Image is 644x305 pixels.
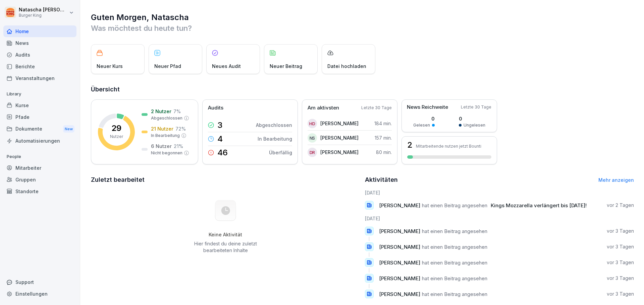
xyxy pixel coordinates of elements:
h6: [DATE] [365,189,634,196]
p: Überfällig [269,149,292,156]
p: Am aktivsten [308,104,339,112]
p: Nicht begonnen [151,150,182,156]
p: 184 min. [374,120,392,127]
p: Audits [208,104,223,112]
p: Letzte 30 Tage [461,104,491,110]
span: [PERSON_NAME] [379,202,420,209]
span: [PERSON_NAME] [379,275,420,282]
h3: 2 [407,141,413,149]
a: Kurse [3,99,76,111]
span: [PERSON_NAME] [379,228,420,234]
p: 7 % [173,108,181,115]
p: 0 [459,115,485,122]
a: Veranstaltungen [3,72,76,84]
p: 46 [217,149,228,157]
p: In Bearbeitung [258,135,292,142]
div: New [63,125,74,133]
h2: Zuletzt bearbeitet [91,175,360,184]
span: [PERSON_NAME] [379,259,420,266]
span: Kings Mozzarella verlängert bis [DATE]! [491,202,587,209]
p: [PERSON_NAME] [320,134,359,141]
span: hat einen Beitrag angesehen [422,228,487,234]
p: Abgeschlossen [151,115,182,121]
h2: Aktivitäten [365,175,398,184]
p: [PERSON_NAME] [320,149,359,156]
p: Mitarbeitende nutzen jetzt Bounti [416,144,481,149]
span: hat einen Beitrag angesehen [422,275,487,282]
h2: Übersicht [91,85,634,94]
span: [PERSON_NAME] [379,244,420,250]
p: Library [3,89,76,99]
p: Letzte 30 Tage [361,105,392,111]
p: In Bearbeitung [151,133,180,139]
h5: Keine Aktivität [192,232,259,238]
div: DR [308,148,317,157]
p: 157 min. [375,134,392,141]
a: Mitarbeiter [3,162,76,174]
p: News Reichweite [407,103,448,111]
p: Neuer Kurs [97,63,123,70]
h1: Guten Morgen, Natascha [91,12,634,23]
p: Abgeschlossen [256,122,292,129]
p: 2 Nutzer [151,108,171,115]
a: Automatisierungen [3,135,76,147]
p: vor 3 Tagen [607,275,634,282]
a: DokumenteNew [3,123,76,135]
p: Nutzer [110,134,123,140]
p: 21 Nutzer [151,125,173,132]
a: Audits [3,49,76,61]
p: Burger King [19,13,68,18]
div: NS [308,133,317,143]
a: Home [3,25,76,37]
p: vor 2 Tagen [607,202,634,209]
span: [PERSON_NAME] [379,291,420,297]
div: Support [3,276,76,288]
p: Neues Audit [212,63,241,70]
p: 6 Nutzer [151,143,172,150]
p: vor 3 Tagen [607,243,634,250]
a: Berichte [3,61,76,72]
p: 80 min. [376,149,392,156]
p: Datei hochladen [327,63,366,70]
div: Dokumente [3,123,76,135]
h6: [DATE] [365,215,634,222]
span: hat einen Beitrag angesehen [422,259,487,266]
a: Einstellungen [3,288,76,300]
p: Neuer Pfad [154,63,181,70]
a: Gruppen [3,174,76,185]
div: HD [308,119,317,128]
p: 21 % [174,143,183,150]
p: People [3,151,76,162]
a: Standorte [3,185,76,197]
a: News [3,37,76,49]
p: [PERSON_NAME] [320,120,359,127]
p: Ungelesen [464,122,485,128]
p: Natascha [PERSON_NAME] [19,7,68,13]
p: vor 3 Tagen [607,259,634,266]
p: 3 [217,121,222,129]
p: vor 3 Tagen [607,228,634,234]
a: Mehr anzeigen [598,177,634,183]
span: hat einen Beitrag angesehen [422,202,487,209]
p: 29 [111,124,121,132]
p: vor 3 Tagen [607,291,634,297]
p: 4 [217,135,223,143]
p: Gelesen [413,122,430,128]
p: Hier findest du deine zuletzt bearbeiteten Inhalte [192,240,259,254]
a: Pfade [3,111,76,123]
p: 0 [413,115,435,122]
p: Was möchtest du heute tun? [91,23,634,33]
span: hat einen Beitrag angesehen [422,291,487,297]
p: Neuer Beitrag [270,63,302,70]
